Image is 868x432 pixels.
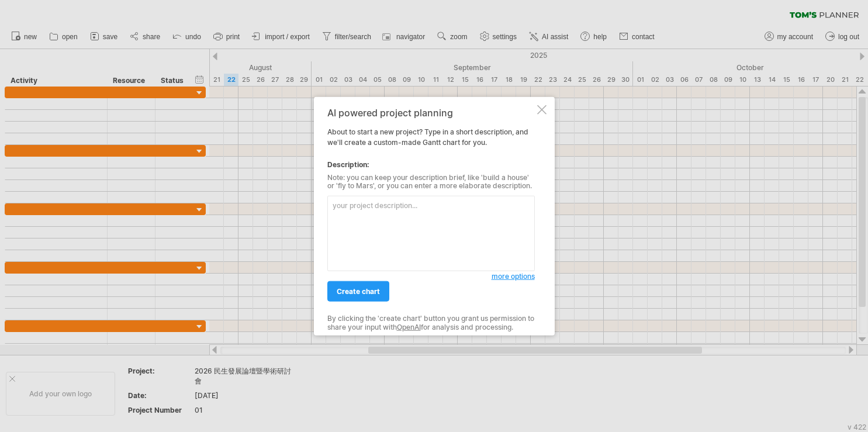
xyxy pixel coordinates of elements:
span: more options [492,272,535,281]
div: Description: [327,159,535,170]
div: AI powered project planning [327,107,535,117]
a: OpenAI [397,322,421,331]
div: Note: you can keep your description brief, like 'build a house' or 'fly to Mars', or you can ente... [327,173,535,190]
div: By clicking the 'create chart' button you grant us permission to share your input with for analys... [327,315,535,331]
a: create chart [327,281,389,302]
a: more options [492,271,535,282]
span: create chart [337,287,380,296]
div: About to start a new project? Type in a short description, and we'll create a custom-made Gantt c... [327,107,535,325]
